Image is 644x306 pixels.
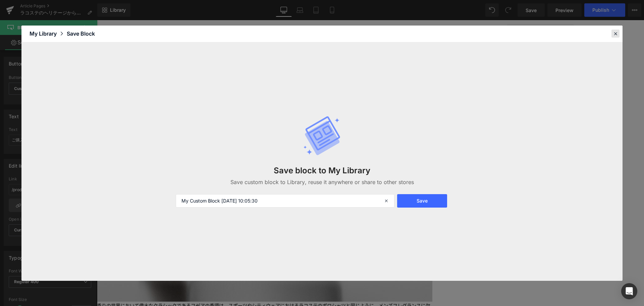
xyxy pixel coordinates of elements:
[621,283,637,299] div: Open Intercom Messenger
[282,5,301,17] a: 最新情報
[397,194,447,208] button: Save
[213,178,431,186] p: Save custom block to Library, reuse it anywhere or share to other stores
[176,194,394,208] input: Enter your custom Block name
[410,4,477,18] input: 検索
[67,30,95,38] div: Save Block
[246,5,274,17] a: ギフトガイド
[467,7,474,14] img: Icon_Search.svg
[59,7,113,15] img: ラトリエ デ パルファム 公式オンラインストア
[121,5,158,17] a: ブランドから探す
[309,5,351,17] a: カテゴリーから探す
[481,7,488,14] img: Icon_Cart.svg
[213,166,431,175] h3: Save block to My Library
[30,30,67,38] div: My Library
[166,5,215,17] a: 限定品/キット・コフレ
[223,5,237,17] a: 新製品
[359,5,392,17] a: ショップリスト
